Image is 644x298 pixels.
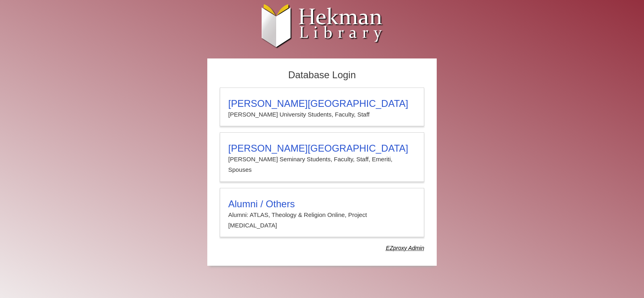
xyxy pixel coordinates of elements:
[228,198,416,231] summary: Alumni / OthersAlumni: ATLAS, Theology & Religion Online, Project [MEDICAL_DATA]
[228,210,416,231] p: Alumni: ATLAS, Theology & Religion Online, Project [MEDICAL_DATA]
[220,132,424,182] a: [PERSON_NAME][GEOGRAPHIC_DATA][PERSON_NAME] Seminary Students, Faculty, Staff, Emeriti, Spouses
[228,198,416,210] h3: Alumni / Others
[228,98,416,109] h3: [PERSON_NAME][GEOGRAPHIC_DATA]
[216,67,428,83] h2: Database Login
[220,88,424,126] a: [PERSON_NAME][GEOGRAPHIC_DATA][PERSON_NAME] University Students, Faculty, Staff
[228,143,416,154] h3: [PERSON_NAME][GEOGRAPHIC_DATA]
[228,154,416,175] p: [PERSON_NAME] Seminary Students, Faculty, Staff, Emeriti, Spouses
[386,245,424,251] dfn: Use Alumni login
[228,109,416,120] p: [PERSON_NAME] University Students, Faculty, Staff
